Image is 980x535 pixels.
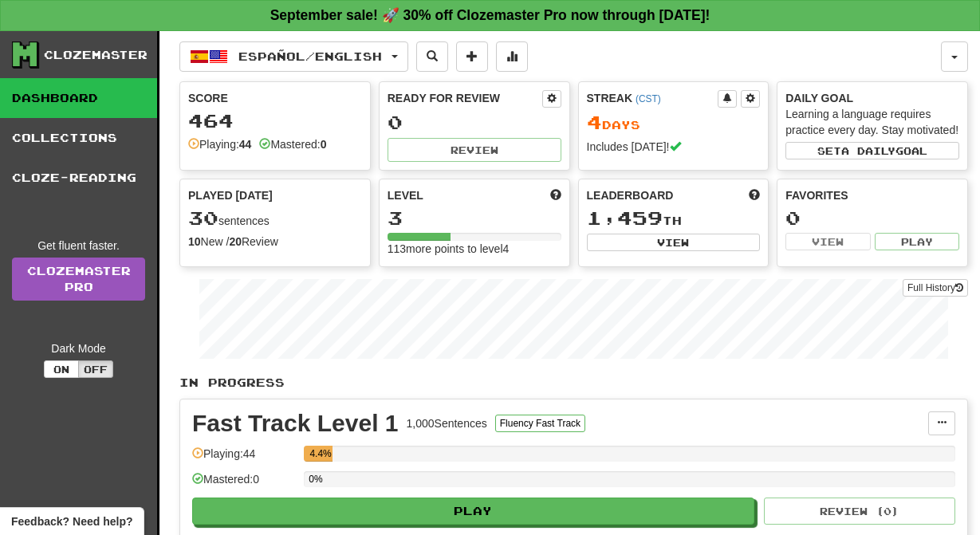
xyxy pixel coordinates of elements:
[44,360,79,378] button: On
[587,234,761,251] button: View
[321,138,327,151] strong: 0
[11,513,132,529] span: Open feedback widget
[259,136,326,152] div: Mastered:
[587,187,674,203] span: Leaderboard
[785,233,870,250] button: View
[188,187,273,203] span: Played [DATE]
[388,187,423,203] span: Level
[785,208,959,228] div: 0
[416,41,448,72] button: Search sentences
[388,90,542,106] div: Ready for Review
[188,234,362,250] div: New / Review
[188,208,362,229] div: sentences
[587,208,761,229] div: th
[388,208,561,228] div: 3
[12,238,145,254] div: Get fluent faster.
[587,90,718,106] div: Streak
[192,411,399,435] div: Fast Track Level 1
[496,41,528,72] button: More stats
[388,138,561,162] button: Review
[188,235,201,248] strong: 10
[841,145,895,156] span: a daily
[388,112,561,132] div: 0
[309,446,333,462] div: 4.4%
[407,415,487,431] div: 1,000 Sentences
[636,93,661,104] a: (CST)
[903,279,968,297] button: Full History
[188,207,218,229] span: 30
[785,142,959,159] button: Seta dailygoal
[270,7,710,23] strong: September sale! 🚀 30% off Clozemaster Pro now through [DATE]!
[188,136,251,152] div: Playing:
[229,235,242,248] strong: 20
[192,498,754,525] button: Play
[764,498,955,525] button: Review (0)
[587,112,761,133] div: Day s
[785,106,959,138] div: Learning a language requires practice every day. Stay motivated!
[587,207,663,229] span: 1,459
[456,41,488,72] button: Add sentence to collection
[188,90,362,106] div: Score
[179,41,408,72] button: Español/English
[587,111,602,133] span: 4
[239,138,252,151] strong: 44
[587,139,761,155] div: Includes [DATE]!
[495,415,585,432] button: Fluency Fast Track
[12,258,145,301] a: ClozemasterPro
[188,111,362,131] div: 464
[179,375,968,391] p: In Progress
[12,340,145,356] div: Dark Mode
[238,49,382,63] span: Español / English
[785,90,959,106] div: Daily Goal
[388,241,561,257] div: 113 more points to level 4
[749,187,760,203] span: This week in points, UTC
[192,446,296,472] div: Playing: 44
[44,47,148,63] div: Clozemaster
[192,471,296,498] div: Mastered: 0
[875,233,959,250] button: Play
[785,187,959,203] div: Favorites
[550,187,561,203] span: Score more points to level up
[78,360,113,378] button: Off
